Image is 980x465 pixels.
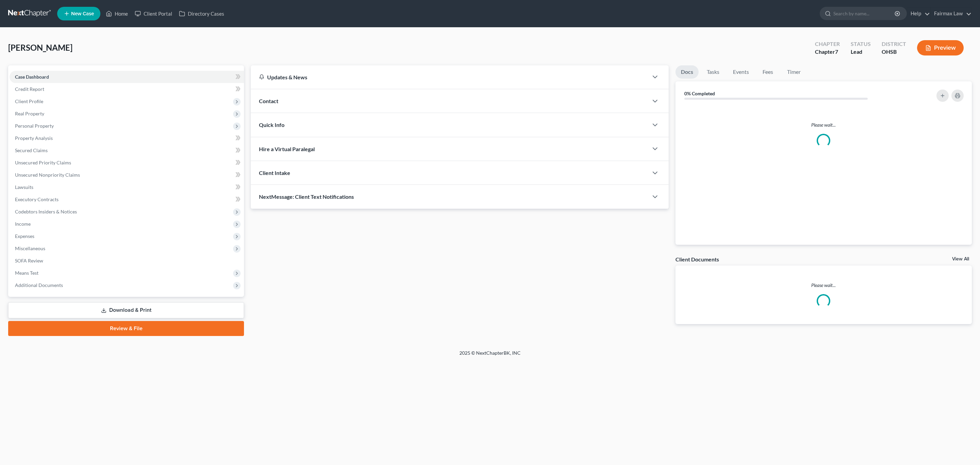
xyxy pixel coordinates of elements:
[71,11,94,16] span: New Case
[259,122,284,128] span: Quick Info
[102,7,131,20] a: Home
[952,257,969,261] a: View All
[815,40,840,48] div: Chapter
[882,40,906,48] div: District
[15,160,71,165] span: Unsecured Priority Claims
[15,221,31,227] span: Income
[851,48,871,56] div: Lead
[15,245,45,251] span: Miscellaneous
[15,258,43,263] span: SOFA Review
[10,181,244,193] a: Lawsuits
[10,157,244,169] a: Unsecured Priority Claims
[815,48,840,56] div: Chapter
[296,350,684,362] div: 2025 © NextChapterBK, INC
[259,98,278,104] span: Contact
[15,209,77,214] span: Codebtors Insiders & Notices
[15,98,43,104] span: Client Profile
[15,86,44,92] span: Credit Report
[8,302,244,318] a: Download & Print
[907,7,930,20] a: Help
[10,71,244,83] a: Case Dashboard
[675,65,699,79] a: Docs
[782,65,806,79] a: Timer
[131,7,176,20] a: Client Portal
[701,65,725,79] a: Tasks
[917,40,964,55] button: Preview
[259,146,315,152] span: Hire a Virtual Paralegal
[10,255,244,267] a: SOFA Review
[681,122,966,128] p: Please wait...
[10,83,244,95] a: Credit Report
[15,270,38,276] span: Means Test
[15,184,33,190] span: Lawsuits
[10,193,244,206] a: Executory Contracts
[15,282,63,288] span: Additional Documents
[15,147,48,153] span: Secured Claims
[8,321,244,336] a: Review & File
[15,233,34,239] span: Expenses
[10,132,244,144] a: Property Analysis
[259,74,640,81] div: Updates & News
[10,169,244,181] a: Unsecured Nonpriority Claims
[728,65,754,79] a: Events
[15,74,49,80] span: Case Dashboard
[15,111,44,116] span: Real Property
[10,144,244,157] a: Secured Claims
[833,7,896,20] input: Search by name...
[15,196,59,202] span: Executory Contracts
[675,282,972,289] p: Please wait...
[15,123,54,129] span: Personal Property
[684,91,715,96] strong: 0% Completed
[757,65,779,79] a: Fees
[176,7,228,20] a: Directory Cases
[15,172,80,178] span: Unsecured Nonpriority Claims
[882,48,906,56] div: OHSB
[931,7,971,20] a: Fairmax Law
[851,40,871,48] div: Status
[8,43,72,52] span: [PERSON_NAME]
[15,135,53,141] span: Property Analysis
[259,170,290,176] span: Client Intake
[835,48,838,55] span: 7
[259,193,354,200] span: NextMessage: Client Text Notifications
[675,256,719,263] div: Client Documents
